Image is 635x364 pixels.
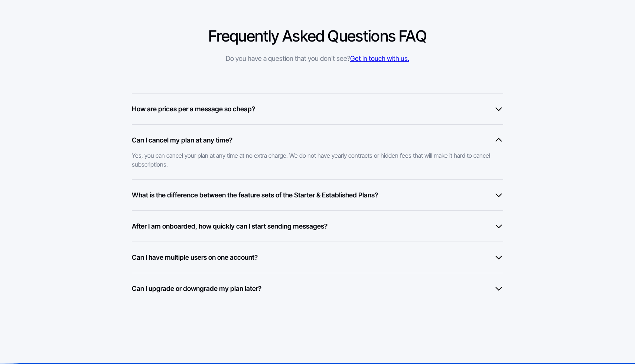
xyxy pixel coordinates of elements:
h6: Can I cancel my plan at any time? [132,135,232,145]
h6: Can I have multiple users on one account? [132,252,258,262]
h6: Can I upgrade or downgrade my plan later? [132,283,261,294]
h6: How are prices per a message so cheap? [132,104,255,114]
h6: After I am onboarded, how quickly can I start sending messages? [132,221,328,231]
h2: Frequently Asked Questions FAQ [208,26,427,46]
div: Do you have a question that you don't see? [208,53,427,63]
h6: What is the difference between the feature sets of the Starter & Established Plans? [132,190,378,200]
div: Yes, you can cancel your plan at any time at no extra charge. We do not have yearly contracts or ... [132,145,496,169]
a: Get in touch with us. [350,55,409,62]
